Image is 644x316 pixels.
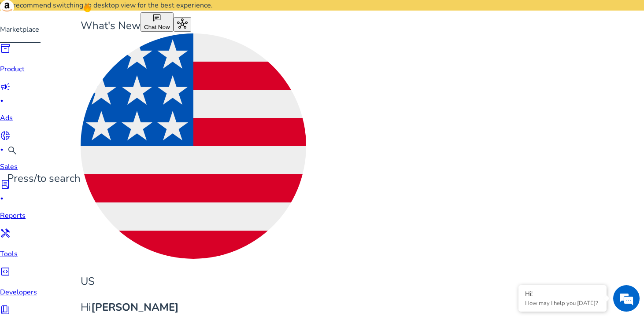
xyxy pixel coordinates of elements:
div: Hi! [525,290,600,298]
p: Press to search [7,171,81,186]
span: What's New [81,18,141,33]
button: chatChat Now [141,12,174,32]
img: us.svg [81,33,306,259]
b: [PERSON_NAME] [91,300,179,314]
span: Chat Now [144,24,170,30]
p: How may I help you today? [525,299,600,307]
span: chat [152,14,161,22]
button: hub [174,17,191,32]
p: Hi [81,300,306,315]
span: hub [177,18,188,29]
p: US [81,274,306,289]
